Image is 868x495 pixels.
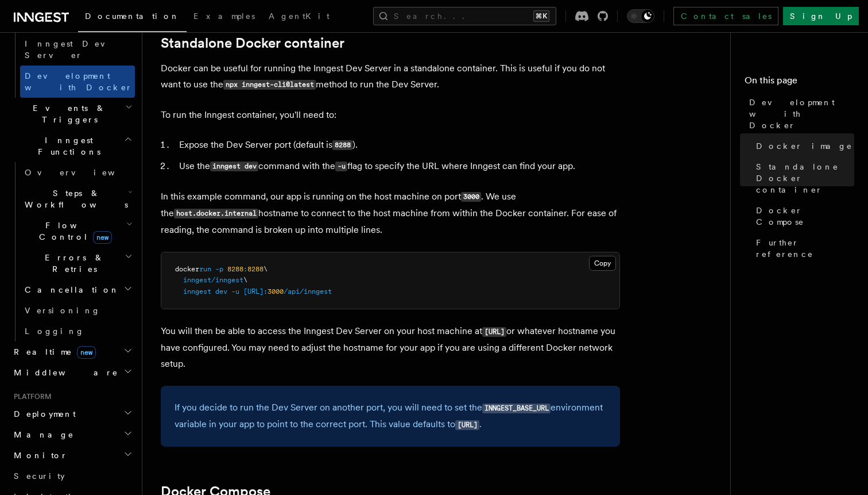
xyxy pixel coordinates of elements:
[749,97,854,131] span: Development with Docker
[77,346,96,359] span: new
[9,445,135,466] button: Monitor
[335,162,347,171] code: -u
[284,287,332,296] span: /api/inngest
[161,35,344,51] a: Standalone Docker container
[20,252,125,275] span: Errors & Retries
[20,220,126,243] span: Flow Control
[9,346,96,358] span: Realtime
[9,135,124,158] span: Inngest Functions
[215,265,223,273] span: -p
[9,367,118,378] span: Middleware
[627,9,654,23] button: Toggle dark mode
[161,60,620,93] p: Docker can be useful for running the Inngest Dev Server in a standalone container. This is useful...
[199,265,211,273] span: run
[161,107,620,123] p: To run the Inngest container, you'll need to:
[25,327,84,336] span: Logging
[215,287,227,296] span: dev
[227,265,243,273] span: 8288
[269,11,330,21] span: AgentKit
[20,162,135,183] a: Overview
[9,102,125,125] span: Events & Triggers
[175,400,606,433] p: If you decide to run the Dev Server on another port, you will need to set the environment variabl...
[751,200,854,232] a: Docker Compose
[783,7,859,25] a: Sign Up
[533,10,549,22] kbd: ⌘K
[756,161,854,195] span: Standalone Docker container
[20,66,135,98] a: Development with Docker
[25,306,100,315] span: Versioning
[482,404,551,413] code: INNGEST_BASE_URL
[9,429,74,440] span: Manage
[589,256,616,271] button: Copy
[9,392,52,401] span: Platform
[745,92,854,136] a: Development with Docker
[9,466,135,486] a: Security
[263,265,268,273] span: \
[482,327,506,337] code: [URL]
[85,11,180,21] span: Documentation
[210,162,258,171] code: inngest dev
[673,7,778,25] a: Contact sales
[9,424,135,445] button: Manage
[187,3,262,31] a: Examples
[751,156,854,200] a: Standalone Docker container
[9,98,135,130] button: Events & Triggers
[20,187,128,210] span: Steps & Workflows
[193,11,255,21] span: Examples
[20,247,135,279] button: Errors & Retries
[175,265,199,273] span: docker
[9,130,135,162] button: Inngest Functions
[9,362,135,383] button: Middleware
[161,189,620,238] p: In this example command, our app is running on the host machine on port . We use the hostname to ...
[174,209,258,218] code: host.docker.internal
[332,140,352,150] code: 8288
[231,287,239,296] span: -u
[373,7,556,25] button: Search...⌘K
[20,183,135,215] button: Steps & Workflows
[20,284,119,296] span: Cancellation
[243,265,247,273] span: :
[20,33,135,66] a: Inngest Dev Server
[20,215,135,247] button: Flow Controlnew
[183,276,243,284] span: inngest/inngest
[756,205,854,228] span: Docker Compose
[455,420,479,430] code: [URL]
[20,300,135,321] a: Versioning
[262,3,336,31] a: AgentKit
[161,323,620,372] p: You will then be able to access the Inngest Dev Server on your host machine at or whatever hostna...
[25,39,123,60] span: Inngest Dev Server
[25,168,143,177] span: Overview
[756,237,854,260] span: Further reference
[93,231,112,244] span: new
[78,3,187,32] a: Documentation
[223,80,316,90] code: npx inngest-cli@latest
[176,158,620,175] li: Use the command with the flag to specify the URL where Inngest can find your app.
[461,192,481,202] code: 3000
[751,232,854,264] a: Further reference
[25,71,133,92] span: Development with Docker
[20,279,135,300] button: Cancellation
[176,137,620,154] li: Expose the Dev Server port (default is ).
[243,276,247,284] span: \
[9,341,135,362] button: Realtimenew
[9,408,76,420] span: Deployment
[9,404,135,424] button: Deployment
[268,287,284,296] span: 3000
[9,162,135,341] div: Inngest Functions
[9,450,68,461] span: Monitor
[745,74,854,92] h4: On this page
[756,140,852,152] span: Docker image
[247,265,263,273] span: 8288
[243,287,268,296] span: [URL]:
[20,321,135,341] a: Logging
[751,136,854,156] a: Docker image
[183,287,211,296] span: inngest
[14,471,65,481] span: Security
